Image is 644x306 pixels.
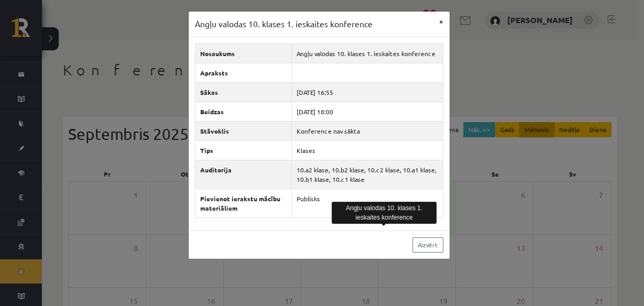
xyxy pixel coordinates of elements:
th: Auditorija [195,160,292,189]
th: Tips [195,140,292,160]
td: [DATE] 18:00 [292,102,443,121]
td: [DATE] 16:55 [292,82,443,102]
button: × [433,12,450,31]
td: Klases [292,140,443,160]
th: Beidzas [195,102,292,121]
td: 10.a2 klase, 10.b2 klase, 10.c2 klase, 10.a1 klase, 10.b1 klase, 10.c1 klase [292,160,443,189]
th: Pievienot ierakstu mācību materiāliem [195,189,292,217]
th: Sākas [195,82,292,102]
td: Angļu valodas 10. klases 1. ieskaites konference [292,43,443,63]
td: Publisks [292,189,443,217]
a: Aizvērt [412,237,443,253]
h3: Angļu valodas 10. klases 1. ieskaites konference [195,18,373,30]
th: Stāvoklis [195,121,292,140]
div: Angļu valodas 10. klases 1. ieskaites konference [332,202,436,224]
td: Konference nav sākta [292,121,443,140]
th: Nosaukums [195,43,292,63]
th: Apraksts [195,63,292,82]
